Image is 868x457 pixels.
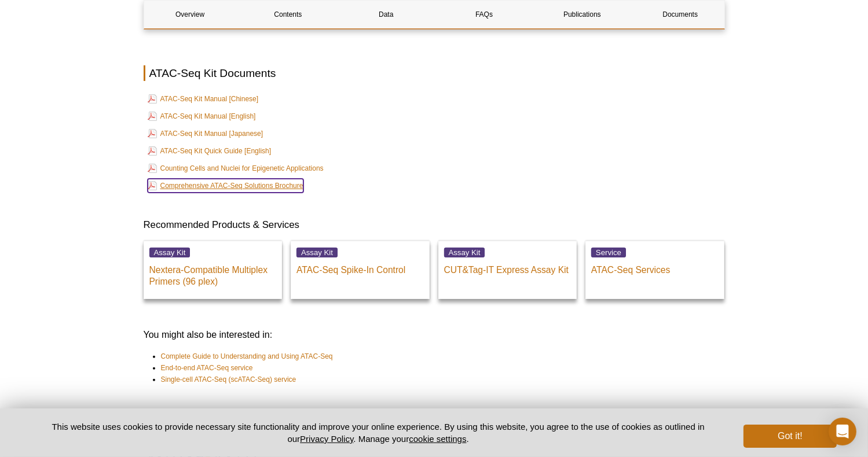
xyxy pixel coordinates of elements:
[536,1,628,28] a: Publications
[144,1,236,28] a: Overview
[32,421,725,445] p: This website uses cookies to provide necessary site functionality and improve your online experie...
[585,241,724,299] a: Service ATAC-Seq Services
[144,241,283,299] a: Assay Kit Nextera-Compatible Multiplex Primers (96 plex)
[291,241,430,299] a: Assay Kit ATAC-Seq Spike-In Control
[148,179,303,193] a: Comprehensive ATAC-Seq Solutions Brochure
[148,127,263,141] a: ATAC-Seq Kit Manual [Japanese]
[149,248,191,257] span: Assay Kit
[149,259,277,288] p: Nextera-Compatible Multiplex Primers (96 plex)
[144,65,725,81] h2: ATAC-Seq Kit Documents
[148,144,272,158] a: ATAC-Seq Kit Quick Guide [English]
[340,1,432,28] a: Data
[829,418,856,445] div: Open Intercom Messenger
[144,218,725,232] h3: Recommended Products & Services
[242,1,334,28] a: Contents
[296,248,338,257] span: Assay Kit
[438,1,530,28] a: FAQs
[148,109,256,123] a: ATAC-Seq Kit Manual [English]
[161,362,253,374] a: End-to-end ATAC-Seq service
[438,241,577,299] a: Assay Kit CUT&Tag-IT Express Assay Kit
[444,259,572,276] p: CUT&Tag-IT Express Assay Kit
[296,259,424,276] p: ATAC-Seq Spike-In Control
[744,425,836,448] button: Got it!
[144,328,725,342] h3: You might also be interested in:
[161,351,333,362] a: Complete Guide to Understanding and Using ATAC-Seq
[148,92,259,106] a: ATAC-Seq Kit Manual [Chinese]
[591,259,719,276] p: ATAC-Seq Services
[409,434,466,444] button: cookie settings
[300,434,353,444] a: Privacy Policy
[634,1,726,28] a: Documents
[148,161,324,175] a: Counting Cells and Nuclei for Epigenetic Applications
[161,374,296,385] a: Single-cell ATAC-Seq (scATAC-Seq) service
[444,248,485,257] span: Assay Kit
[591,248,626,257] span: Service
